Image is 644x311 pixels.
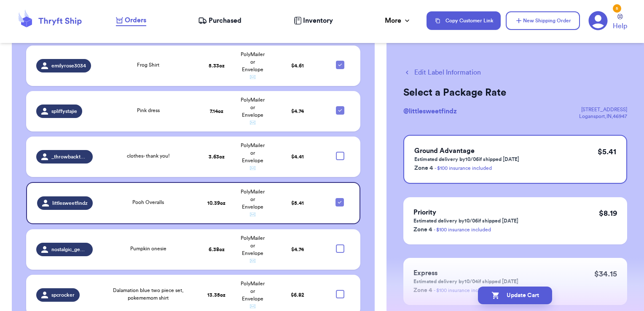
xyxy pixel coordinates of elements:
[241,236,265,263] span: PolyMailer or Envelope ✉️
[579,113,627,120] div: Logansport , IN , 46947
[207,292,225,298] strong: 13.35 oz
[137,108,160,113] span: Pink dress
[413,217,518,224] p: Estimated delivery by 10/06 if shipped [DATE]
[613,21,627,31] span: Help
[209,154,225,159] strong: 3.63 oz
[598,146,616,158] p: $ 5.41
[51,292,75,298] span: spcrocker
[588,11,608,30] a: 5
[210,109,223,114] strong: 7.14 oz
[132,200,164,205] span: Pooh Overalls
[291,109,304,114] span: $ 4.74
[414,147,475,154] span: Ground Advantage
[403,67,481,78] button: Edit Label Information
[435,166,492,171] a: - $100 insurance included
[241,281,265,309] span: PolyMailer or Envelope ✉️
[291,154,304,159] span: $ 4.41
[414,165,433,171] span: Zone 4
[294,16,333,26] a: Inventory
[506,11,580,30] button: New Shipping Order
[113,288,184,300] span: Dalamation blue two piece set, pokememom shirt
[403,108,457,115] span: @ littlesweetfindz
[209,16,241,26] span: Purchased
[198,16,241,26] a: Purchased
[291,201,304,206] span: $ 5.41
[413,227,432,233] span: Zone 4
[241,52,265,80] span: PolyMailer or Envelope ✉️
[51,62,86,69] span: emilyrose3034
[427,11,501,30] button: Copy Customer Link
[303,16,333,26] span: Inventory
[209,247,225,252] strong: 6.38 oz
[51,246,88,253] span: nostalgic_gemss
[385,16,411,26] div: More
[291,247,304,252] span: $ 4.74
[478,287,552,304] button: Update Cart
[116,15,146,26] a: Orders
[291,63,304,68] span: $ 4.61
[207,201,225,206] strong: 10.39 oz
[125,15,146,25] span: Orders
[413,209,436,216] span: Priority
[599,207,617,219] p: $ 8.19
[51,153,88,160] span: _throwbackthreadz
[613,4,621,13] div: 5
[434,227,491,232] a: - $100 insurance included
[414,156,519,163] p: Estimated delivery by 10/06 if shipped [DATE]
[209,63,225,68] strong: 5.33 oz
[291,292,304,298] span: $ 6.82
[413,278,518,285] p: Estimated delivery by 10/04 if shipped [DATE]
[403,86,627,99] h2: Select a Package Rate
[241,97,265,125] span: PolyMailer or Envelope ✉️
[594,268,617,280] p: $ 34.15
[413,270,437,276] span: Express
[51,108,77,115] span: spliffystajie
[127,153,170,158] span: clothes- thank you!
[137,62,159,67] span: Frog Shirt
[241,189,265,217] span: PolyMailer or Envelope ✉️
[579,106,627,113] div: [STREET_ADDRESS]
[130,246,166,251] span: Pumpkin onesie
[241,143,265,171] span: PolyMailer or Envelope ✉️
[52,200,88,206] span: littlesweetfindz
[613,14,627,31] a: Help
